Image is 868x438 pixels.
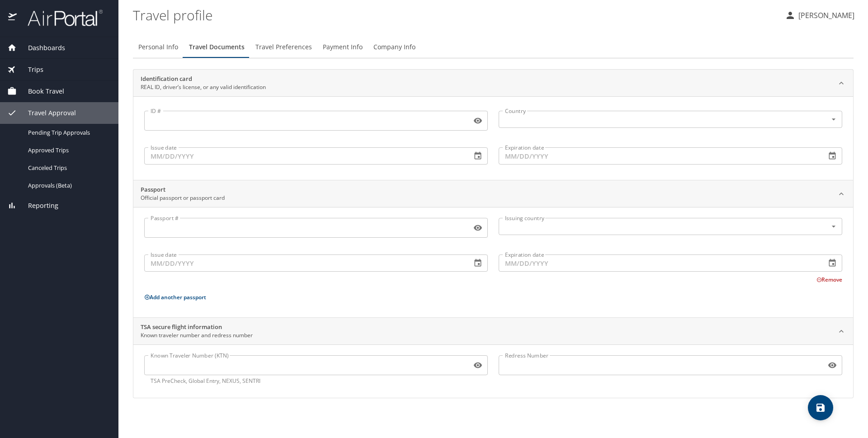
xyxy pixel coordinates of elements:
button: [PERSON_NAME] [781,7,858,24]
div: Identification cardREAL ID, driver’s license, or any valid identification [133,70,853,97]
span: Travel Approval [17,108,76,118]
div: TSA secure flight informationKnown traveler number and redress number [133,344,853,398]
div: Identification cardREAL ID, driver’s license, or any valid identification [133,96,853,180]
h1: Travel profile [133,1,778,29]
input: MM/DD/YYYY [499,254,819,272]
button: Add another passport [144,293,206,301]
div: PassportOfficial passport or passport card [133,207,853,317]
span: Pending Trip Approvals [28,128,108,137]
span: Trips [17,65,43,75]
span: Book Travel [17,86,64,96]
input: MM/DD/YYYY [499,147,819,165]
button: Open [828,221,839,232]
button: save [808,395,833,420]
span: Dashboards [17,43,65,53]
span: Travel Preferences [255,42,312,53]
span: Payment Info [323,42,363,53]
h2: Passport [141,185,225,194]
p: [PERSON_NAME] [796,10,854,21]
button: Open [828,114,839,125]
input: MM/DD/YYYY [144,254,464,272]
span: Reporting [17,201,58,211]
p: Known traveler number and redress number [141,331,253,339]
h2: TSA secure flight information [141,323,253,332]
p: REAL ID, driver’s license, or any valid identification [141,83,266,91]
p: Official passport or passport card [141,194,225,202]
button: Remove [816,276,842,283]
div: Profile [133,36,854,58]
span: Travel Documents [189,42,245,53]
img: airportal-logo.png [18,9,103,27]
p: TSA PreCheck, Global Entry, NEXUS, SENTRI [151,377,481,385]
span: Personal Info [138,42,178,53]
span: Company Info [373,42,415,53]
span: Canceled Trips [28,164,108,172]
span: Approvals (Beta) [28,181,108,190]
span: Approved Trips [28,146,108,155]
div: PassportOfficial passport or passport card [133,180,853,207]
img: icon-airportal.png [8,9,18,27]
input: MM/DD/YYYY [144,147,464,165]
div: TSA secure flight informationKnown traveler number and redress number [133,318,853,345]
h2: Identification card [141,75,266,84]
